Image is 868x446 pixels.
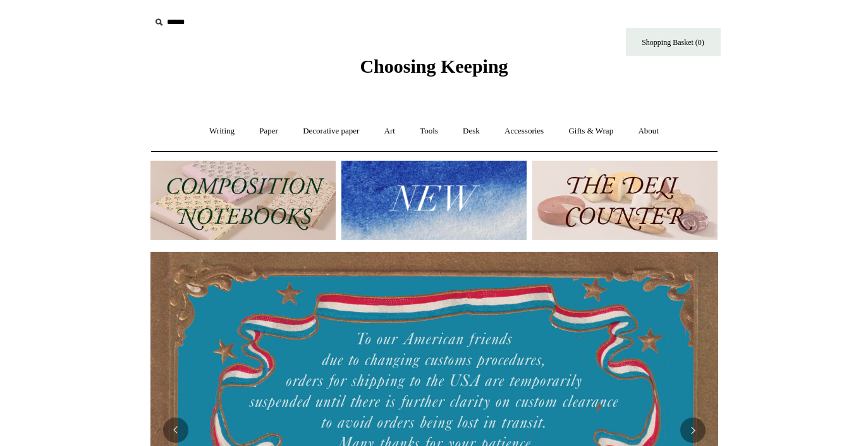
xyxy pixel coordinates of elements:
[626,28,721,56] a: Shopping Basket (0)
[341,161,527,240] img: New.jpg__PID:f73bdf93-380a-4a35-bcfe-7823039498e1
[493,115,555,148] a: Accessories
[291,115,370,148] a: Decorative paper
[360,56,508,77] span: Choosing Keeping
[150,161,336,240] img: 202302 Composition ledgers.jpg__PID:69722ee6-fa44-49dd-a067-31375e5d54ec
[557,115,625,148] a: Gifts & Wrap
[248,115,290,148] a: Paper
[408,115,449,148] a: Tools
[680,418,706,443] button: Next
[532,161,718,240] img: The Deli Counter
[373,115,406,148] a: Art
[198,115,246,148] a: Writing
[451,115,491,148] a: Desk
[360,66,508,75] a: Choosing Keeping
[627,115,670,148] a: About
[163,418,188,443] button: Previous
